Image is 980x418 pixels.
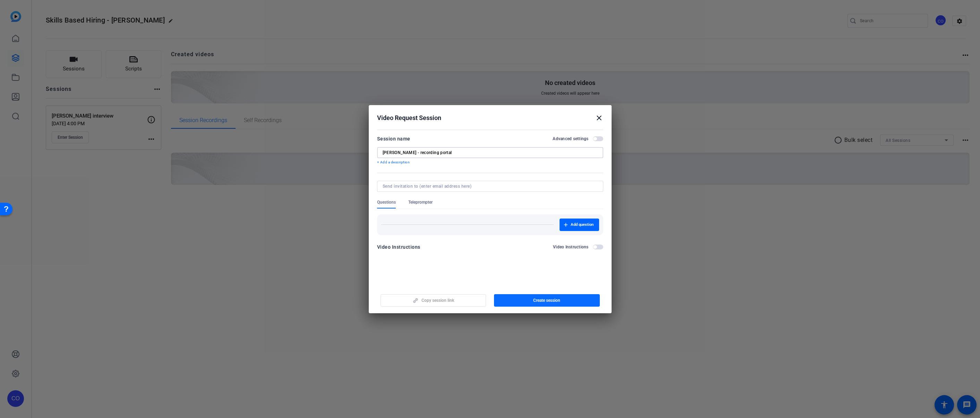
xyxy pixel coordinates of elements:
input: Enter Session Name [383,150,598,155]
h2: Advanced settings [553,136,588,142]
h2: Video Instructions [553,244,589,250]
span: Create session [533,298,560,303]
input: Send invitation to (enter email address here) [383,184,595,189]
p: + Add a description [377,160,603,165]
mat-icon: close [595,114,603,122]
div: Session name [377,135,410,143]
div: Video Request Session [377,114,603,122]
span: Teleprompter [408,199,433,205]
div: Video Instructions [377,243,420,251]
button: Create session [494,294,600,307]
span: Add question [571,222,594,228]
button: Add question [560,219,599,231]
span: Questions [377,199,396,205]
